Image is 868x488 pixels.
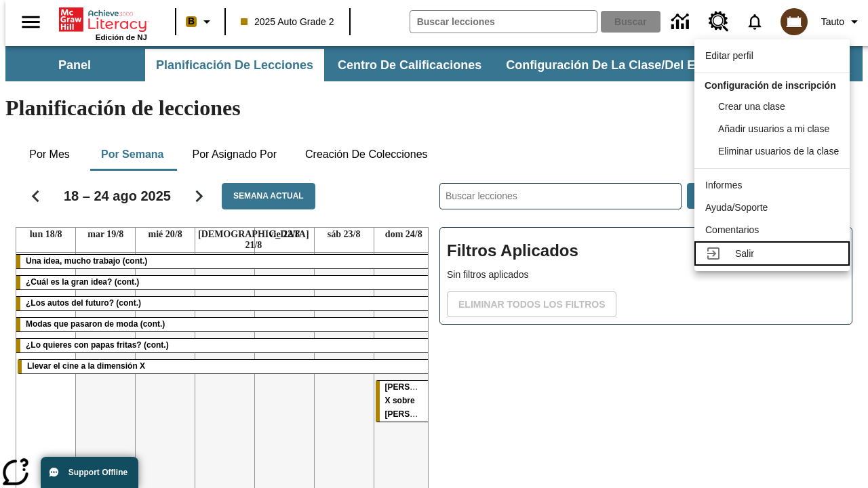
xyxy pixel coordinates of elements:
[735,248,754,259] span: Salir
[705,50,753,61] span: Editar perfil
[718,101,785,112] span: Crear una clase
[705,224,759,235] span: Comentarios
[705,202,768,213] span: Ayuda/Soporte
[705,80,836,91] span: Configuración de inscripción
[718,146,839,157] span: Eliminar usuarios de la clase
[705,180,742,190] span: Informes
[718,123,829,134] span: Añadir usuarios a mi clase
